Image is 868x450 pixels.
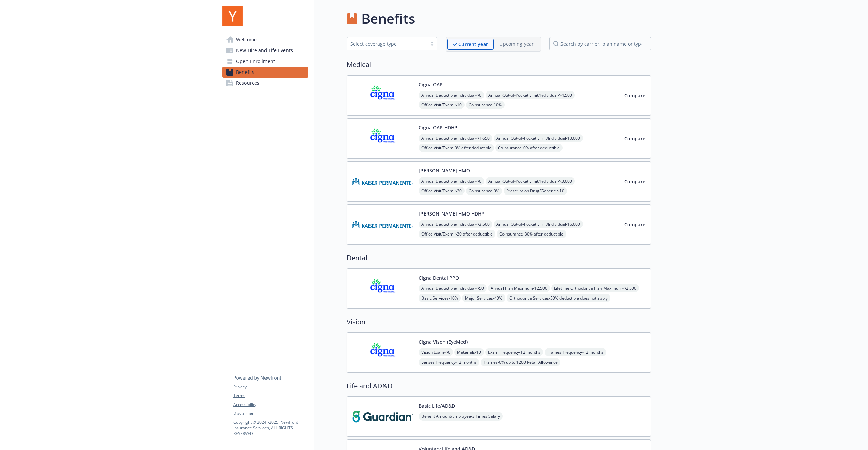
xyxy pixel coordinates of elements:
[347,253,651,263] h2: Dental
[481,358,560,366] span: Frames - 0% up to $200 Retail Allowance
[624,89,645,102] button: Compare
[419,144,494,152] span: Office Visit/Exam - 0% after deductible
[466,101,505,109] span: Coinsurance - 10%
[222,34,308,45] a: Welcome
[352,81,413,110] img: CIGNA carrier logo
[507,294,610,302] span: Orthodontia Services - 50% deductible does not apply
[352,274,413,303] img: CIGNA carrier logo
[624,135,645,142] span: Compare
[419,167,470,174] button: [PERSON_NAME] HMO
[236,56,275,67] span: Open Enrollment
[233,419,308,436] p: Copyright © 2024 - 2025 , Newfront Insurance Services, ALL RIGHTS RESERVED
[236,78,259,88] span: Resources
[419,294,461,302] span: Basic Services - 10%
[545,348,606,356] span: Frames Frequency - 12 months
[419,101,465,109] span: Office Visit/Exam - $10
[236,34,257,45] span: Welcome
[352,402,413,431] img: Guardian carrier logo
[504,187,567,195] span: Prescription Drug/Generic - $10
[233,384,308,390] a: Privacy
[222,56,308,67] a: Open Enrollment
[551,284,639,292] span: Lifetime Orthodontia Plan Maximum - $2,500
[485,348,543,356] span: Exam Frequency - 12 months
[462,294,505,302] span: Major Services - 40%
[419,134,492,142] span: Annual Deductible/Individual - $1,650
[419,412,503,421] span: Benefit Amount/Employee - 3 Times Salary
[458,41,488,48] p: Current year
[236,67,254,78] span: Benefits
[499,40,534,47] p: Upcoming year
[549,37,651,50] input: search by carrier, plan name or type
[624,92,645,99] span: Compare
[419,91,484,99] span: Annual Deductible/Individual - $0
[419,81,443,88] button: Cigna OAP
[347,317,651,327] h2: Vision
[222,78,308,88] a: Resources
[419,284,487,292] span: Annual Deductible/Individual - $50
[466,187,502,195] span: Coinsurance - 0%
[419,338,468,345] button: Cigna Vison (EyeMed)
[624,218,645,231] button: Compare
[419,187,465,195] span: Office Visit/Exam - $20
[233,410,308,416] a: Disclaimer
[233,402,308,408] a: Accessibility
[352,124,413,153] img: CIGNA carrier logo
[419,230,495,238] span: Office Visit/Exam - $30 after deductible
[494,220,583,228] span: Annual Out-of-Pocket Limit/Individual - $6,000
[494,134,583,142] span: Annual Out-of-Pocket Limit/Individual - $3,000
[624,132,645,145] button: Compare
[494,39,539,50] span: Upcoming year
[419,210,485,217] button: [PERSON_NAME] HMO HDHP
[236,45,293,56] span: New Hire and Life Events
[488,284,550,292] span: Annual Plan Maximum - $2,500
[419,177,484,185] span: Annual Deductible/Individual - $0
[624,178,645,185] span: Compare
[419,348,453,356] span: Vision Exam - $0
[419,358,479,366] span: Lenses Frequency - 12 months
[222,67,308,78] a: Benefits
[486,177,575,185] span: Annual Out-of-Pocket Limit/Individual - $3,000
[347,381,651,391] h2: Life and AD&D
[454,348,484,356] span: Materials - $0
[624,221,645,228] span: Compare
[352,167,413,196] img: Kaiser Permanente Insurance Company carrier logo
[495,144,563,152] span: Coinsurance - 0% after deductible
[419,274,459,281] button: Cigna Dental PPO
[347,60,651,70] h2: Medical
[233,393,308,399] a: Terms
[419,124,457,131] button: Cigna OAP HDHP
[350,40,423,47] div: Select coverage type
[624,175,645,188] button: Compare
[352,338,413,367] img: CIGNA carrier logo
[352,210,413,239] img: Kaiser Permanente Insurance Company carrier logo
[497,230,566,238] span: Coinsurance - 30% after deductible
[486,91,575,99] span: Annual Out-of-Pocket Limit/Individual - $4,500
[222,45,308,56] a: New Hire and Life Events
[419,220,492,228] span: Annual Deductible/Individual - $3,500
[361,8,415,29] h1: Benefits
[419,402,455,409] button: Basic Life/AD&D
